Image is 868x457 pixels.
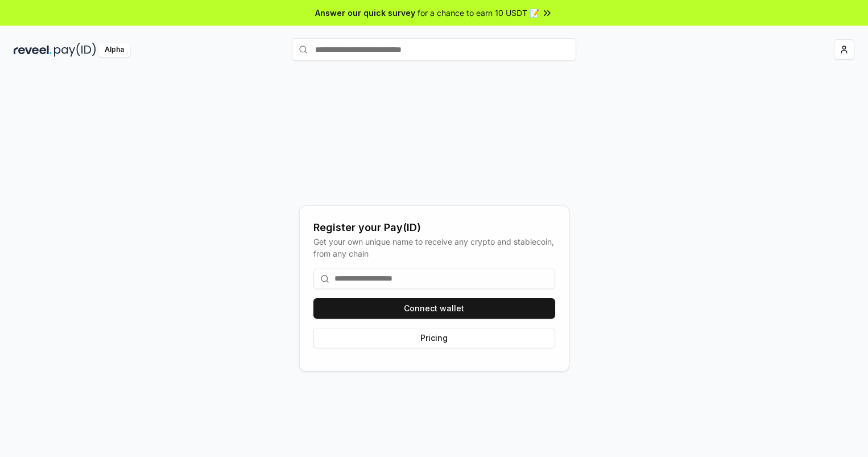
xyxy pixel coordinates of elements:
img: reveel_dark [14,43,52,57]
div: Register your Pay(ID) [313,220,555,236]
img: pay_id [54,43,96,57]
div: Alpha [98,43,130,57]
button: Connect wallet [313,298,555,319]
span: for a chance to earn 10 USDT 📝 [418,7,539,19]
button: Pricing [313,328,555,348]
span: Answer our quick survey [315,7,415,19]
div: Get your own unique name to receive any crypto and stablecoin, from any chain [313,236,555,260]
